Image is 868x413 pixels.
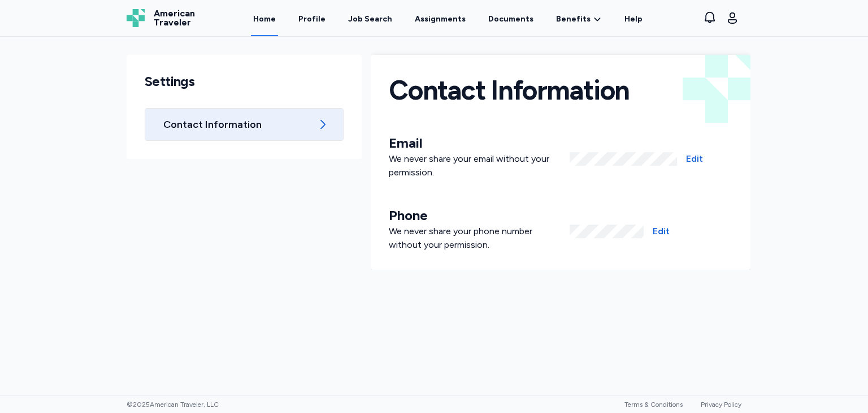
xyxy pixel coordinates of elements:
a: Home [251,1,278,36]
a: Terms & Conditions [624,401,683,408]
div: Job Search [348,14,392,25]
span: Contact Information [163,118,311,131]
a: Privacy Policy [701,401,741,408]
img: Logo [127,9,145,27]
span: © 2025 American Traveler, LLC [127,400,219,409]
a: Benefits [556,14,602,25]
span: American Traveler [154,9,195,27]
h1: Settings [145,73,344,90]
span: Benefits [556,14,591,25]
button: Edit [653,225,670,238]
div: Email [389,134,552,152]
div: Phone [389,206,552,225]
button: Edit [686,152,703,166]
div: We never share your phone number without your permission. [389,225,552,252]
h1: Contact Information [389,73,732,107]
div: We never share your email without your permission. [389,152,552,179]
